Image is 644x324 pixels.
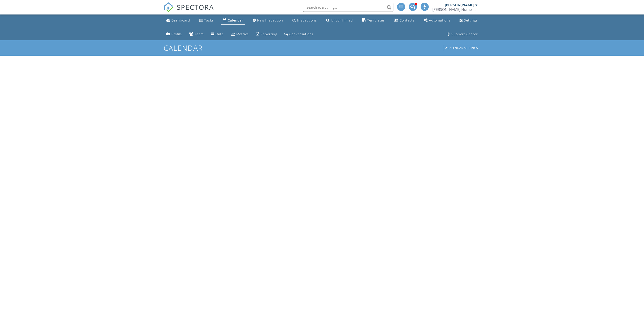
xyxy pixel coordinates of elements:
[254,30,279,38] a: Reporting
[324,16,355,25] a: Unconfirmed
[282,30,315,38] a: Conversations
[331,18,353,22] div: Unconfirmed
[297,18,317,22] div: Inspections
[165,30,184,38] a: Company Profile
[422,16,452,25] a: Automations (Advanced)
[164,2,174,12] img: The Best Home Inspection Software - Spectora
[171,18,190,22] div: Dashboard
[367,18,385,22] div: Templates
[429,18,450,22] div: Automations
[204,18,214,22] div: Tasks
[216,32,224,36] div: Data
[164,6,214,16] a: SPECTORA
[165,16,192,25] a: Dashboard
[303,3,393,12] input: Search everything...
[221,16,245,25] a: Calendar
[400,18,414,22] div: Contacts
[291,16,319,25] a: Inspections
[171,32,182,36] div: Profile
[251,16,285,25] a: New Inspection
[443,44,481,52] a: Calendar Settings
[451,32,478,36] div: Support Center
[209,30,225,38] a: Data
[236,32,249,36] div: Metrics
[177,2,214,12] span: SPECTORA
[197,16,215,25] a: Tasks
[360,16,387,25] a: Templates
[228,18,243,22] div: Calendar
[464,18,478,22] div: Settings
[432,7,478,12] div: Billings Home Inspections
[229,30,251,38] a: Metrics
[443,45,480,51] div: Calendar Settings
[289,32,314,36] div: Conversations
[261,32,277,36] div: Reporting
[445,30,480,38] a: Support Center
[458,16,479,25] a: Settings
[445,3,474,7] div: [PERSON_NAME]
[164,44,481,52] h1: Calendar
[392,16,416,25] a: Contacts
[187,30,206,38] a: Team
[194,32,204,36] div: Team
[257,18,283,22] div: New Inspection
